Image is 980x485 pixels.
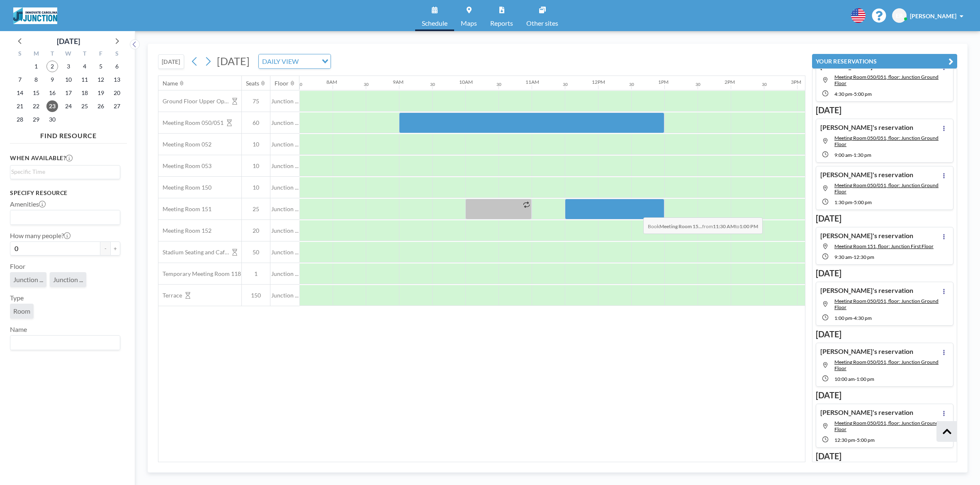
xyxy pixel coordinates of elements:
[834,437,855,443] span: 12:30 PM
[834,74,939,86] span: Meeting Room 050/051, floor: Junction Ground Floor
[270,249,299,256] span: Junction ...
[30,114,42,125] span: Monday, September 29, 2025
[158,292,182,299] span: Terrace
[10,200,46,208] label: Amenities
[13,275,43,284] span: Junction ...
[695,82,700,87] div: 30
[852,91,854,97] span: -
[496,82,501,87] div: 30
[10,189,120,197] h3: Specify resource
[857,437,875,443] span: 5:00 PM
[812,54,957,68] button: YOUR RESERVATIONS
[490,20,513,27] span: Reports
[79,74,90,85] span: Thursday, September 11, 2025
[79,61,90,72] span: Thursday, September 4, 2025
[79,100,90,112] span: Thursday, September 25, 2025
[364,82,369,87] div: 30
[643,217,763,234] span: Book from to
[525,79,539,85] div: 11AM
[158,270,241,278] span: Temporary Meeting Room 118
[820,232,913,240] h4: [PERSON_NAME]'s reservation
[270,292,299,299] span: Junction ...
[110,241,120,256] button: +
[10,294,24,302] label: Type
[834,376,855,382] span: 10:00 AM
[852,315,854,321] span: -
[109,49,125,60] div: S
[242,205,270,213] span: 25
[854,199,872,205] span: 5:00 PM
[270,227,299,234] span: Junction ...
[92,49,109,60] div: F
[242,249,270,256] span: 50
[30,61,42,72] span: Monday, September 1, 2025
[158,227,212,234] span: Meeting Room 152
[820,286,913,295] h4: [PERSON_NAME]'s reservation
[834,420,939,432] span: Meeting Room 050/051, floor: Junction Ground Floor
[820,171,913,179] h4: [PERSON_NAME]'s reservation
[12,49,28,60] div: S
[14,87,26,99] span: Sunday, September 14, 2025
[270,184,299,191] span: Junction ...
[76,49,92,60] div: T
[63,74,74,85] span: Wednesday, September 10, 2025
[592,79,605,85] div: 12PM
[53,275,83,284] span: Junction ...
[820,408,913,417] h4: [PERSON_NAME]'s reservation
[111,87,123,99] span: Saturday, September 20, 2025
[820,123,913,132] h4: [PERSON_NAME]'s reservation
[834,243,934,249] span: Meeting Room 151, floor: Junction First Floor
[46,61,58,72] span: Tuesday, September 2, 2025
[158,97,229,105] span: Ground Floor Upper Open Area
[63,61,74,72] span: Wednesday, September 3, 2025
[816,268,953,278] h3: [DATE]
[659,223,702,229] b: Meeting Room 15...
[816,105,953,115] h3: [DATE]
[270,97,299,105] span: Junction ...
[95,100,107,112] span: Friday, September 26, 2025
[14,114,26,125] span: Sunday, September 28, 2025
[852,199,854,205] span: -
[11,212,115,223] input: Search for option
[854,91,872,97] span: 5:00 PM
[270,162,299,170] span: Junction ...
[30,100,42,112] span: Monday, September 22, 2025
[301,56,317,67] input: Search for option
[260,56,300,67] span: DAILY VIEW
[242,270,270,278] span: 1
[855,376,856,382] span: -
[834,315,852,321] span: 1:00 PM
[762,82,767,87] div: 30
[30,74,42,85] span: Monday, September 8, 2025
[79,87,90,99] span: Thursday, September 18, 2025
[10,262,25,271] label: Floor
[158,119,224,127] span: Meeting Room 050/051
[10,166,120,178] div: Search for option
[834,91,852,97] span: 4:30 PM
[46,87,58,99] span: Tuesday, September 16, 2025
[163,80,178,87] div: Name
[46,74,58,85] span: Tuesday, September 9, 2025
[834,152,852,158] span: 9:00 AM
[834,182,939,195] span: Meeting Room 050/051, floor: Junction Ground Floor
[158,54,184,69] button: [DATE]
[63,87,74,99] span: Wednesday, September 17, 2025
[563,82,568,87] div: 30
[526,20,558,27] span: Other sites
[713,223,735,229] b: 11:30 AM
[422,20,447,27] span: Schedule
[910,12,956,19] span: [PERSON_NAME]
[10,210,120,224] div: Search for option
[820,347,913,356] h4: [PERSON_NAME]'s reservation
[242,292,270,299] span: 150
[242,162,270,170] span: 10
[855,437,857,443] span: -
[852,152,854,158] span: -
[95,61,107,72] span: Friday, September 5, 2025
[854,152,871,158] span: 1:30 PM
[10,128,127,140] h4: FIND RESOURCE
[658,79,669,85] div: 1PM
[725,79,735,85] div: 2PM
[459,79,473,85] div: 10AM
[246,80,259,87] div: Seats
